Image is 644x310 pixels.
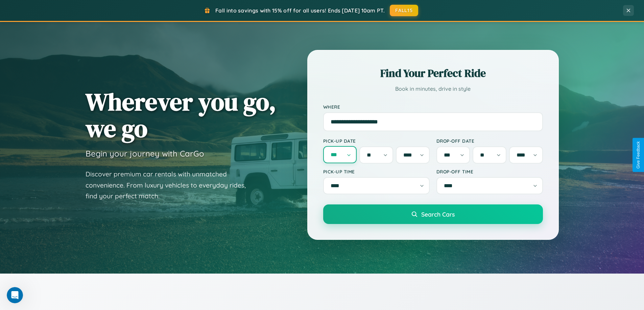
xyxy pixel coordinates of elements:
[86,148,204,159] h3: Begin your journey with CarGo
[215,7,385,14] span: Fall into savings with 15% off for all users! Ends [DATE] 10am PT.
[421,210,455,218] span: Search Cars
[86,169,255,202] p: Discover premium car rentals with unmatched convenience. From luxury vehicles to everyday rides, ...
[7,287,23,303] iframe: Intercom live chat
[323,169,430,174] label: Pick-up Time
[323,84,543,94] p: Book in minutes, drive in style
[436,138,543,144] label: Drop-off Date
[323,204,543,224] button: Search Cars
[436,169,543,174] label: Drop-off Time
[636,141,641,169] div: Give Feedback
[390,5,418,16] button: FALL15
[323,66,543,81] h2: Find Your Perfect Ride
[86,88,276,142] h1: Wherever you go, we go
[323,104,543,110] label: Where
[323,138,430,144] label: Pick-up Date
